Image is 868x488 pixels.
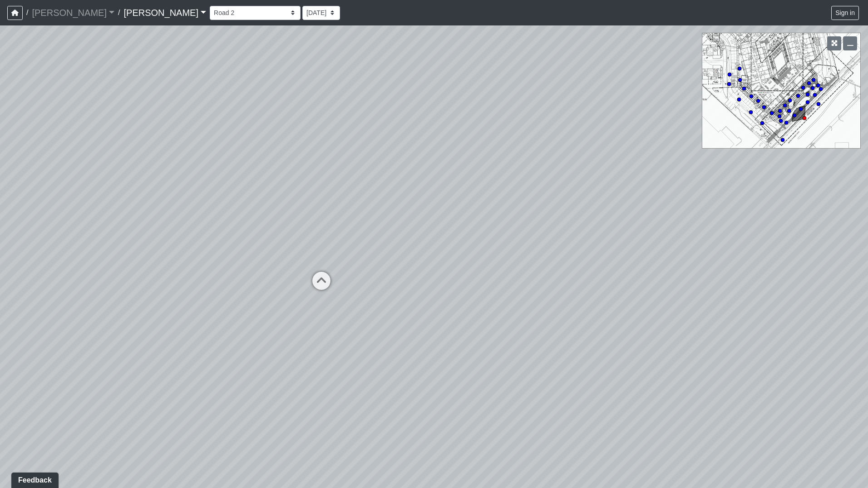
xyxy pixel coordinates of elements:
[23,4,32,22] span: /
[7,470,60,488] iframe: Ybug feedback widget
[831,6,859,20] button: Sign in
[123,4,206,22] a: [PERSON_NAME]
[114,4,123,22] span: /
[32,4,114,22] a: [PERSON_NAME]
